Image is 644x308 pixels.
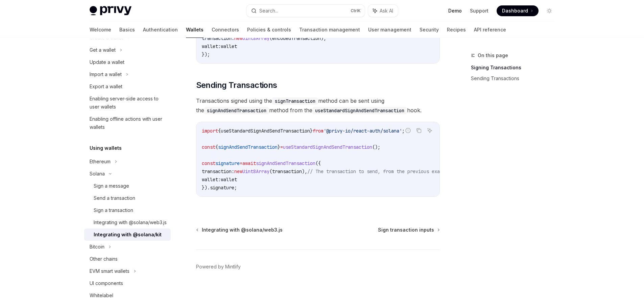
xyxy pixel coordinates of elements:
[90,279,123,287] div: UI components
[368,22,411,38] a: User management
[234,168,242,174] span: new
[90,70,122,78] div: Import a wallet
[404,126,412,135] button: Report incorrect code
[202,227,283,233] span: Integrating with @solana/web3.js
[202,51,210,57] span: });
[84,277,171,289] a: UI components
[94,231,162,239] div: Integrating with @solana/kit
[471,62,560,73] a: Signing Transactions
[202,43,221,49] span: wallet:
[380,7,393,14] span: Ask AI
[474,22,506,38] a: API reference
[544,5,555,16] button: Toggle dark mode
[202,185,210,191] span: }).
[283,144,372,150] span: useStandardSignAndSendTransaction
[242,160,256,166] span: await
[313,128,324,134] span: from
[186,22,204,38] a: Wallets
[470,7,488,14] a: Support
[218,144,278,150] span: signAndSendTransaction
[84,93,171,113] a: Enabling server-side access to user wallets
[215,160,240,166] span: signature
[425,126,434,135] button: Ask AI
[202,128,218,134] span: import
[478,51,508,60] span: On this page
[90,255,118,263] div: Other chains
[302,168,307,174] span: ),
[259,7,278,15] div: Search...
[90,82,122,91] div: Export a wallet
[269,35,272,41] span: (
[94,182,129,190] div: Sign a message
[218,128,221,134] span: {
[234,35,242,41] span: new
[312,107,407,114] code: useStandardSignAndSendTransaction
[84,56,171,68] a: Update a wallet
[402,128,405,134] span: ;
[84,229,171,241] a: Integrating with @solana/kit
[324,128,402,134] span: '@privy-io/react-auth/solana'
[221,43,237,49] span: wallet
[497,5,539,16] a: Dashboard
[256,160,315,166] span: signAndSendTransaction
[84,80,171,93] a: Export a wallet
[378,227,434,233] span: Sign transaction inputs
[471,73,560,84] a: Sending Transactions
[242,35,269,41] span: Uint8Array
[90,46,116,54] div: Get a wallet
[378,227,439,233] a: Sign transaction inputs
[202,176,221,183] span: wallet:
[215,144,218,150] span: {
[307,168,451,174] span: // The transaction to send, from the previous example
[94,194,135,202] div: Send a transaction
[196,263,241,270] a: Powered by Mintlify
[321,35,326,41] span: ),
[84,113,171,133] a: Enabling offline actions with user wallets
[84,204,171,216] a: Sign a transaction
[246,5,365,17] button: Search...CtrlK
[272,35,321,41] span: encodedTransaction
[242,168,269,174] span: Uint8Array
[84,253,171,265] a: Other chains
[84,192,171,204] a: Send a transaction
[84,216,171,229] a: Integrating with @solana/web3.js
[202,168,234,174] span: transaction:
[315,160,321,166] span: ({
[221,176,237,183] span: wallet
[202,35,234,41] span: transaction:
[90,291,113,300] div: Whitelabel
[119,22,135,38] a: Basics
[90,267,129,275] div: EVM smart wallets
[90,95,167,111] div: Enabling server-side access to user wallets
[90,22,111,38] a: Welcome
[196,96,440,115] span: Transactions signed using the method can be sent using the method from the hook.
[368,5,398,17] button: Ask AI
[280,144,283,150] span: =
[202,144,215,150] span: const
[420,22,439,38] a: Security
[447,22,466,38] a: Recipes
[90,170,105,178] div: Solana
[210,185,234,191] span: signature
[204,107,269,114] code: signAndSendTransaction
[90,243,104,251] div: Bitcoin
[90,58,124,66] div: Update a wallet
[90,115,167,131] div: Enabling offline actions with user wallets
[278,144,280,150] span: }
[299,22,360,38] a: Transaction management
[221,128,310,134] span: useStandardSignAndSendTransaction
[272,97,318,105] code: signTransaction
[414,126,423,135] button: Copy the contents from the code block
[269,168,272,174] span: (
[197,227,283,233] a: Integrating with @solana/web3.js
[84,289,171,302] a: Whitelabel
[212,22,239,38] a: Connectors
[84,180,171,192] a: Sign a message
[247,22,291,38] a: Policies & controls
[90,158,111,166] div: Ethereum
[90,6,132,16] img: light logo
[196,80,277,91] span: Sending Transactions
[448,7,462,14] a: Demo
[90,144,122,152] h5: Using wallets
[502,7,528,14] span: Dashboard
